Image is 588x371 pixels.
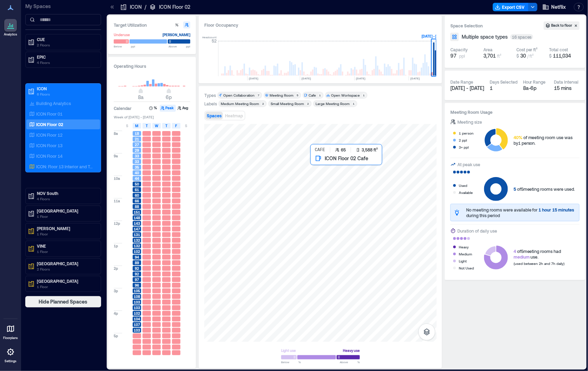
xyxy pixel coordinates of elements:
[114,288,118,293] span: 3p
[462,33,508,40] span: Multiple space types
[177,105,190,112] button: Avg
[135,170,139,175] span: 40
[148,105,159,112] button: %
[549,53,552,58] span: $
[5,359,16,363] p: Settings
[135,198,139,203] span: 66
[114,333,118,338] span: 5p
[159,4,190,11] p: ICON Floor 02
[37,284,96,289] p: 1 Floor
[450,109,580,116] h3: Meeting Room Usage
[459,144,469,151] div: 3+ ppl
[514,135,522,140] span: 40%
[135,176,139,181] span: 44
[114,21,190,28] h3: Target Utilization
[135,260,139,265] span: 89
[459,130,474,137] div: 1 person
[309,93,316,98] div: Cafe
[37,196,96,202] p: 4 Floors
[36,153,62,159] p: ICON Floor 14
[37,60,96,65] p: 4 Floors
[135,283,139,288] span: 96
[554,79,579,85] div: Data Interval
[459,182,467,189] div: Used
[340,360,360,364] span: Above %
[134,294,140,299] span: 108
[204,21,436,28] div: Floor Occupancy
[514,187,516,191] span: 5
[114,243,118,248] span: 1p
[37,190,96,196] p: NOV South
[306,102,310,106] div: 2
[185,123,187,129] span: S
[450,85,484,91] span: [DATE] - [DATE]
[551,4,566,11] span: Netflix
[514,261,565,266] span: (used between 2h and 7h daily)
[514,254,530,259] span: medium
[134,221,140,226] span: 143
[221,101,259,106] div: Medium Meeting Room
[36,143,62,148] p: ICON Floor 13
[166,94,172,100] span: 6p
[520,53,526,59] span: 30
[37,278,96,284] p: [GEOGRAPHIC_DATA]
[459,53,465,59] span: ppl
[126,123,128,129] span: S
[37,249,96,254] p: 1 Floor
[135,131,139,136] span: 18
[3,336,18,340] p: Floorplans
[352,102,356,106] div: 1
[514,249,516,254] span: 4
[490,79,517,85] div: Days Selected
[36,100,71,106] p: Building Analytics
[410,77,420,80] text: [DATE]
[135,193,139,198] span: 60
[135,187,139,192] span: 61
[281,360,301,364] span: Below %
[549,47,568,52] div: Total cost
[343,347,360,354] div: Heavy use
[36,122,63,127] p: ICON Floor 02
[134,300,140,305] span: 103
[135,204,139,209] span: 88
[138,94,144,100] span: 8a
[205,112,223,119] button: Spaces
[490,85,517,92] div: 1
[204,101,217,106] div: Labels
[539,207,574,212] span: 1 hour 15 minutes
[160,105,176,112] button: Peak
[356,77,365,80] text: [DATE]
[145,4,146,11] p: /
[25,3,101,10] p: My Spaces
[39,298,88,305] span: Hide Planned Spaces
[135,277,139,282] span: 97
[204,92,216,98] div: Types
[37,243,96,249] p: VINE
[316,101,350,106] div: Large Meeting Room
[135,137,139,142] span: 21
[135,182,139,187] span: 50
[281,347,296,354] div: Light use
[223,93,255,98] div: Open Collaboration
[450,47,468,52] div: Capacity
[114,44,135,48] span: Below ppl
[165,123,167,129] span: T
[114,266,118,271] span: 2p
[514,186,575,192] div: of 5 meeting rooms were used.
[466,207,576,218] div: No meeting rooms were available for during this period
[37,86,96,91] p: ICON
[553,53,572,59] span: 111,034
[207,113,222,118] span: Spaces
[270,93,293,98] div: Meeting Room
[459,243,469,250] div: Heavy
[510,34,533,40] div: 16 spaces
[516,47,538,52] div: Cost per ft²
[296,93,300,97] div: 5
[37,208,96,214] p: [GEOGRAPHIC_DATA]
[483,47,493,52] div: Area
[114,198,120,203] span: 11a
[134,210,140,215] span: 151
[457,161,480,168] div: At peak use
[134,238,140,243] span: 132
[37,214,96,219] p: 1 Floor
